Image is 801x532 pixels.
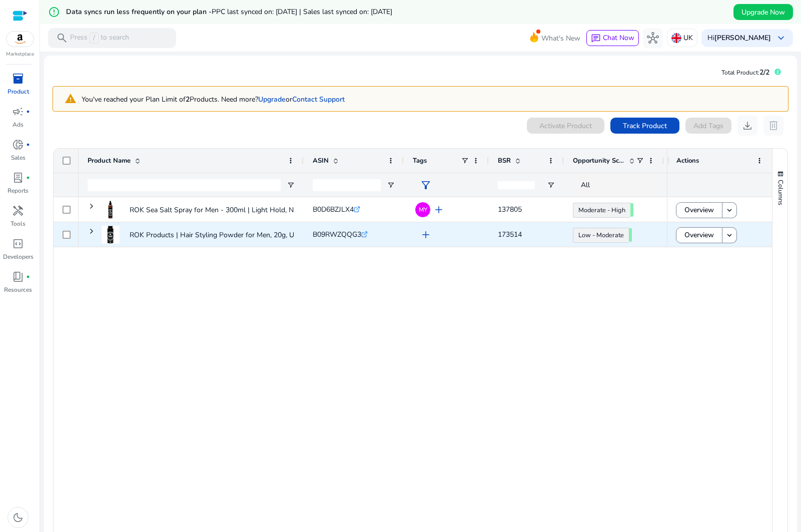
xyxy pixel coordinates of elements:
[88,156,131,165] span: Product Name
[707,35,771,42] p: Hi
[629,228,632,242] span: 54.50
[313,230,361,239] span: B09RWZQQG3
[573,203,630,218] a: Moderate - High
[4,285,32,294] p: Resources
[413,156,427,165] span: Tags
[12,172,24,184] span: lab_profile
[776,180,785,205] span: Columns
[671,33,681,43] img: uk.svg
[433,204,445,216] span: add
[8,87,29,96] p: Product
[610,118,679,134] button: Track Product
[643,28,663,48] button: hub
[775,32,787,44] span: keyboard_arrow_down
[12,106,24,118] span: campaign
[759,68,769,77] span: 2/2
[714,33,771,43] b: [PERSON_NAME]
[186,95,190,104] b: 2
[547,181,555,189] button: Open Filter Menu
[12,73,24,85] span: inventory_2
[721,69,759,77] span: Total Product:
[56,32,68,44] span: search
[573,156,625,165] span: Opportunity Score
[11,219,26,228] p: Tools
[8,186,29,195] p: Reports
[26,176,30,180] span: fiber_manual_record
[12,205,24,217] span: handyman
[57,91,82,108] mat-icon: warning
[11,153,26,162] p: Sales
[102,226,120,244] img: 31NNHtTbhfL._AC_US40_.jpg
[684,200,714,220] span: Overview
[12,238,24,250] span: code_blocks
[3,252,34,261] p: Developers
[647,32,659,44] span: hub
[684,225,714,245] span: Overview
[498,156,511,165] span: BSR
[130,225,331,245] p: ROK Products | Hair Styling Powder for Men, 20g, Unscented |...
[741,7,785,18] span: Upgrade Now
[387,181,395,189] button: Open Filter Menu
[498,205,522,214] span: 137805
[676,156,699,165] span: Actions
[630,203,633,217] span: 63.57
[70,33,129,44] p: Press to search
[88,179,281,191] input: Product Name Filter Input
[581,180,590,190] span: All
[676,227,722,243] button: Overview
[6,51,34,58] p: Marketplace
[258,95,292,104] span: or
[66,8,392,17] h5: Data syncs run less frequently on your plan -
[258,95,286,104] a: Upgrade
[419,207,427,213] span: MY
[541,30,580,47] span: What's New
[676,202,722,218] button: Overview
[48,6,60,18] mat-icon: error_outline
[287,181,295,189] button: Open Filter Menu
[591,34,601,44] span: chat
[12,511,24,523] span: dark_mode
[13,120,24,129] p: Ads
[498,230,522,239] span: 173514
[7,32,34,47] img: amazon.svg
[26,110,30,114] span: fiber_manual_record
[420,229,432,241] span: add
[683,29,693,47] p: UK
[292,95,345,104] a: Contact Support
[725,206,734,215] mat-icon: keyboard_arrow_down
[573,228,629,243] a: Low - Moderate
[26,143,30,147] span: fiber_manual_record
[313,179,381,191] input: ASIN Filter Input
[212,7,392,17] span: PPC last synced on: [DATE] | Sales last synced on: [DATE]
[737,116,757,136] button: download
[586,30,639,46] button: chatChat Now
[420,179,432,191] span: filter_alt
[12,139,24,151] span: donut_small
[623,121,667,131] span: Track Product
[725,231,734,240] mat-icon: keyboard_arrow_down
[26,275,30,279] span: fiber_manual_record
[90,33,99,44] span: /
[733,4,793,20] button: Upgrade Now
[12,271,24,283] span: book_4
[102,201,120,219] img: 319QK9fthVL._AC_US40_.jpg
[313,205,354,214] span: B0D6BZJLX4
[741,120,753,132] span: download
[130,200,341,220] p: ROK Sea Salt Spray for Men - 300ml | Light Hold, Natural Waves,...
[82,94,345,105] p: You've reached your Plan Limit of Products. Need more?
[313,156,329,165] span: ASIN
[603,33,634,43] span: Chat Now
